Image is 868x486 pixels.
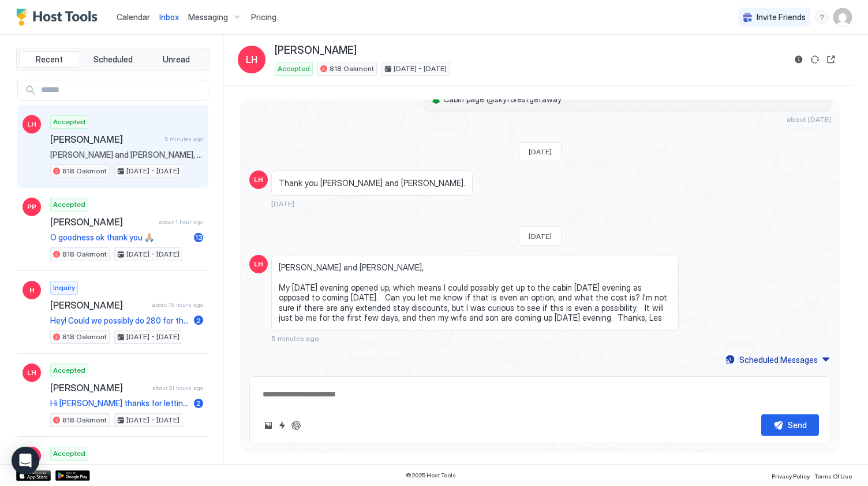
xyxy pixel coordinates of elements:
span: LH [254,259,263,269]
span: about 15 hours ago [152,301,203,309]
span: Accepted [53,365,85,376]
input: Input Field [36,80,208,100]
span: Calendar [117,12,150,22]
span: 2 [196,316,201,325]
span: Invite Friends [757,12,806,23]
span: Accepted [53,199,85,210]
button: Sync reservation [808,53,822,66]
button: Recent [19,51,80,68]
span: about 21 hours ago [152,384,203,392]
span: LH [27,368,36,378]
span: [PERSON_NAME] and [PERSON_NAME], My [DATE] evening opened up, which means I could possibly get up... [279,262,671,323]
div: tab-group [16,49,209,71]
span: Accepted [53,117,85,127]
span: Terms Of Use [814,473,852,480]
button: Reservation information [792,53,806,66]
span: H [29,285,35,295]
button: ChatGPT Auto Reply [289,418,303,432]
span: 5 minutes ago [164,135,203,143]
span: O goodness ok thank you 🙏🏼 [50,232,189,243]
span: [PERSON_NAME] [50,382,148,394]
div: Send [788,419,807,431]
span: [PERSON_NAME] [275,44,357,57]
span: 818 Oakmont [62,166,107,176]
span: [DATE] [529,232,552,240]
span: © 2025 Host Tools [406,472,456,479]
span: Accepted [53,448,85,459]
button: Unread [145,51,207,68]
span: [DATE] - [DATE] [126,332,179,342]
div: User profile [833,8,852,27]
button: Open reservation [824,53,838,66]
span: 818 Oakmont [330,64,374,74]
button: Send [761,414,819,436]
span: about 1 hour ago [159,218,203,226]
div: menu [815,10,829,24]
span: 818 Oakmont [62,332,107,342]
span: [PERSON_NAME] [50,216,154,228]
button: Quick reply [275,418,289,432]
span: 2 [196,399,201,407]
span: [DATE] - [DATE] [126,166,179,176]
span: LH [27,119,36,129]
button: Upload image [261,418,275,432]
span: about [DATE] [787,115,831,124]
span: LH [254,175,263,185]
div: Scheduled Messages [739,354,818,366]
span: Messaging [188,12,228,23]
span: Thank you [PERSON_NAME] and [PERSON_NAME]. [279,178,465,188]
span: [PERSON_NAME] [50,133,160,145]
span: Unread [163,54,190,65]
span: Accepted [278,64,310,74]
span: PP [27,202,36,212]
span: 818 Oakmont [62,415,107,425]
span: Inquiry [53,283,75,293]
a: Inbox [159,11,179,23]
span: Scheduled [93,54,133,65]
a: Google Play Store [55,470,90,481]
span: Inbox [159,12,179,22]
span: [DATE] - [DATE] [126,249,179,259]
a: Terms Of Use [814,469,852,481]
span: 5 minutes ago [271,334,319,343]
span: [PERSON_NAME] [50,299,147,311]
span: [DATE] [271,199,294,208]
span: 818 Oakmont [62,249,107,259]
a: Privacy Policy [772,469,810,481]
span: Hey! Could we possibly do 280 for this night? Thank you so much! [50,316,189,326]
span: 13 [195,233,203,242]
span: LH [246,53,257,66]
div: Open Intercom Messenger [12,447,39,474]
span: [PERSON_NAME] and [PERSON_NAME], My [DATE] evening opened up, which means I could possibly get up... [50,150,203,160]
button: Scheduled [83,51,144,68]
span: [DATE] - [DATE] [394,64,447,74]
span: Recent [36,54,63,65]
span: Hi [PERSON_NAME] thanks for letting us know! I’m glad you had a good time! Well let our cleaners ... [50,398,189,409]
span: Pricing [251,12,276,23]
span: [DATE] - [DATE] [126,415,179,425]
a: Calendar [117,11,150,23]
span: Privacy Policy [772,473,810,480]
a: Host Tools Logo [16,9,103,26]
button: Scheduled Messages [724,352,831,368]
a: App Store [16,470,51,481]
span: [DATE] [529,147,552,156]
